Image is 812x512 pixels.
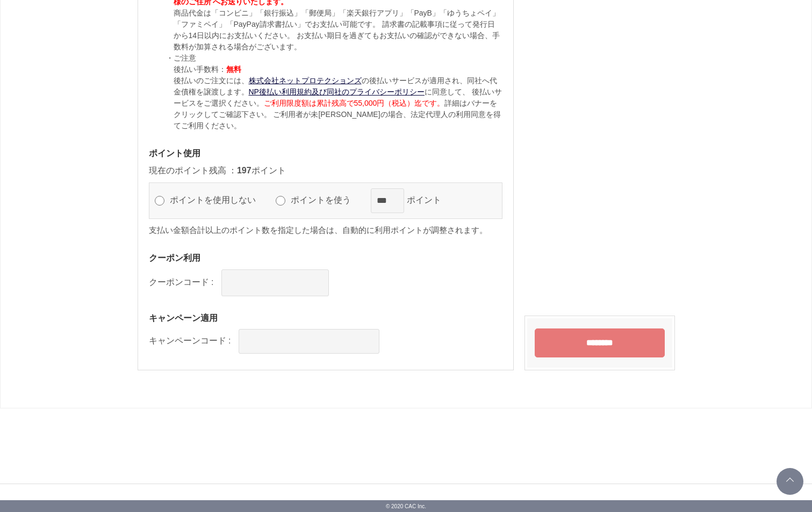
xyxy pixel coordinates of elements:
h3: ポイント使用 [149,148,502,159]
label: ポイントを使用しない [167,195,268,204]
span: 197 [237,166,251,175]
span: ご利用限度額は累計残高で55,000円（税込）迄です。 [264,99,445,107]
label: ポイントを使う [288,195,363,204]
p: 支払い金額合計以上のポイント数を指定した場合は、自動的に利用ポイントが調整されます。 [149,224,502,237]
a: NP後払い利用規約及び同社のプライバシーポリシー [249,87,425,96]
p: 後払い手数料： 後払いのご注文には、 の後払いサービスが適用され、同社へ代金債権を譲渡します。 に同意して、 後払いサービスをご選択ください。 詳細はバナーをクリックしてご確認下さい。 ご利用者... [174,64,502,131]
h3: クーポン利用 [149,252,502,264]
label: クーポンコード : [149,277,214,287]
h3: キャンペーン適用 [149,312,502,324]
span: 無料 [226,65,241,74]
p: 現在のポイント残高 ： ポイント [149,164,502,177]
p: 商品代金は「コンビニ」「銀行振込」「郵便局」「楽天銀行アプリ」「PayB」「ゆうちょペイ」「ファミペイ」「PayPay請求書払い」でお支払い可能です。 請求書の記載事項に従って発行日から14日以... [174,8,502,53]
a: 株式会社ネットプロテクションズ [249,76,362,85]
label: キャンペーンコード : [149,336,231,345]
label: ポイント [404,195,454,204]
